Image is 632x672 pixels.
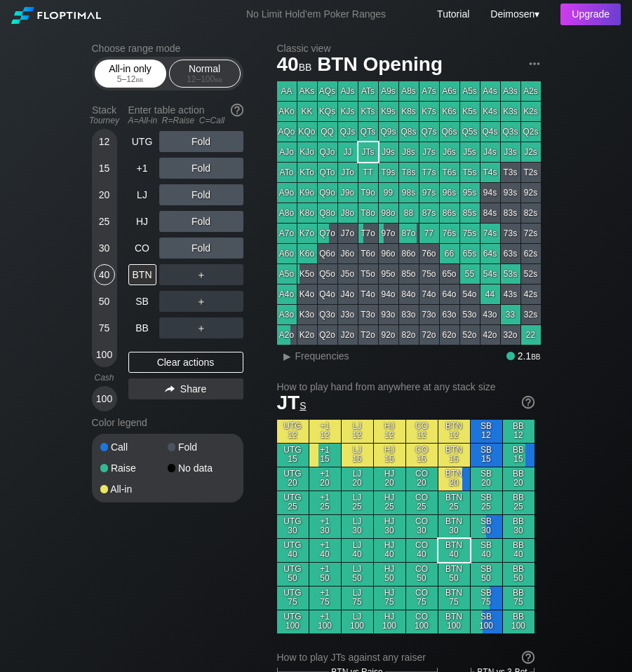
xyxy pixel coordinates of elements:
[440,163,459,182] div: T6s
[358,244,378,263] div: T6o
[318,102,337,121] div: KQs
[297,163,317,182] div: KTo
[440,183,459,203] div: 96s
[374,587,405,610] div: HJ 75
[100,463,168,473] div: Raise
[379,224,398,243] div: 97o
[521,81,541,101] div: A2s
[299,58,312,74] span: bb
[297,142,317,162] div: KJo
[94,158,115,179] div: 15
[560,4,621,25] div: Upgrade
[128,158,156,179] div: +1
[503,515,534,538] div: BB 30
[318,81,337,101] div: AQs
[501,163,520,182] div: T3s
[399,122,419,142] div: Q8s
[471,563,502,586] div: SB 50
[159,158,243,179] div: Fold
[94,211,115,232] div: 25
[501,81,520,101] div: A3s
[471,491,502,514] div: SB 25
[374,467,405,491] div: HJ 20
[277,491,309,514] div: UTG 25
[309,444,341,467] div: +1 15
[315,54,445,77] span: BTN Opening
[309,467,341,491] div: +1 20
[309,587,341,610] div: +1 75
[521,102,541,121] div: K2s
[358,264,378,284] div: T5o
[419,183,439,203] div: 97s
[399,244,419,263] div: 86o
[399,183,419,203] div: 98s
[520,650,536,665] img: help.32db89a4.svg
[94,184,115,205] div: 20
[440,264,459,284] div: 65o
[379,264,398,284] div: 95o
[358,183,378,203] div: T9o
[358,224,378,243] div: T7o
[419,305,439,324] div: 73o
[480,203,500,223] div: 84s
[480,325,500,345] div: 42o
[159,264,243,285] div: ＋
[309,420,341,443] div: +1 12
[480,102,500,121] div: K4s
[460,325,480,345] div: 52o
[358,81,378,101] div: ATs
[480,244,500,263] div: 64s
[501,224,520,243] div: 73s
[318,163,337,182] div: QTo
[225,8,407,23] div: No Limit Hold’em Poker Ranges
[521,244,541,263] div: 62s
[374,420,405,443] div: HJ 12
[460,142,480,162] div: J5s
[440,102,459,121] div: K6s
[338,244,358,263] div: J6o
[501,183,520,203] div: 93s
[419,284,439,304] div: 74o
[406,515,438,538] div: CO 30
[277,539,309,562] div: UTG 40
[440,305,459,324] div: 63o
[419,203,439,223] div: 87s
[440,244,459,263] div: 66
[100,442,168,452] div: Call
[165,385,175,393] img: share.864f2f62.svg
[440,203,459,223] div: 86s
[309,491,341,514] div: +1 25
[278,348,297,364] div: ▸
[318,224,337,243] div: Q7o
[399,203,419,223] div: 88
[471,444,502,467] div: SB 15
[379,142,398,162] div: J9s
[379,284,398,304] div: 94o
[438,491,470,514] div: BTN 25
[520,395,536,410] img: help.32db89a4.svg
[399,81,419,101] div: A8s
[86,116,123,125] div: Tourney
[460,163,480,182] div: T5s
[338,142,358,162] div: JJ
[168,463,235,473] div: No data
[338,81,358,101] div: AJs
[480,305,500,324] div: 43o
[318,183,337,203] div: Q9o
[277,264,297,284] div: A5o
[399,325,419,345] div: 82o
[277,102,297,121] div: AKo
[440,122,459,142] div: Q6s
[374,515,405,538] div: HJ 30
[277,563,309,586] div: UTG 50
[374,563,405,586] div: HJ 50
[94,264,115,285] div: 40
[277,325,297,345] div: A2o
[419,81,439,101] div: A7s
[318,284,337,304] div: Q4o
[277,284,297,304] div: A4o
[159,211,243,232] div: Fold
[419,163,439,182] div: T7s
[86,99,123,131] div: Stack
[480,122,500,142] div: Q4s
